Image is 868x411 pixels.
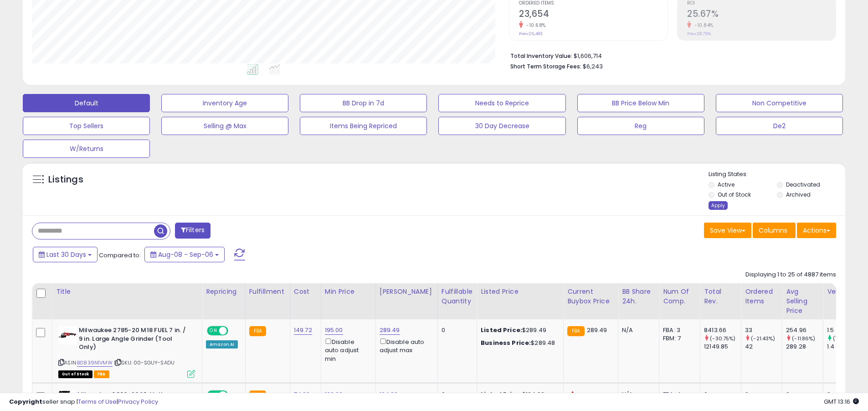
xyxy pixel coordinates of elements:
span: $6,243 [583,62,603,71]
button: BB Price Below Min [577,94,704,112]
button: Needs to Reprice [438,94,565,112]
button: Save View [704,223,751,238]
div: Fulfillable Quantity [442,287,473,306]
div: Title [56,287,198,297]
p: Listing States: [709,170,845,179]
a: 195.00 [325,326,343,335]
button: Reg [577,117,704,135]
div: Current Buybox Price [567,287,614,306]
button: BB Drop in 7d [300,94,427,112]
button: Last 30 Days [33,247,98,262]
span: ON [208,327,219,335]
b: Milwaukee 2785-20 M18 FUEL 7 in. / 9 in. Large Angle Grinder (Tool Only) [79,326,190,354]
div: 33 [745,326,782,334]
b: Total Inventory Value: [510,52,572,60]
button: Actions [797,223,836,238]
span: ROI [687,1,836,6]
span: Aug-08 - Sep-06 [158,250,213,259]
small: (-11.86%) [792,335,815,342]
button: Columns [753,223,796,238]
span: Compared to: [99,251,141,260]
span: FBA [94,370,109,378]
div: Repricing [206,287,241,297]
div: Apply [709,201,728,210]
div: 0 [442,326,470,334]
small: Prev: 28.79% [687,31,711,36]
a: Privacy Policy [118,397,158,406]
small: -10.68% [523,22,546,29]
small: -10.84% [691,22,714,29]
button: W/Returns [23,140,150,158]
span: Ordered Items [519,1,668,6]
div: $289.49 [481,326,556,334]
button: Filters [175,223,211,239]
a: 149.72 [294,326,312,335]
small: (7.14%) [833,335,851,342]
b: Business Price: [481,338,531,347]
b: Listed Price: [481,326,522,334]
div: Ordered Items [745,287,778,306]
strong: Copyright [9,397,42,406]
button: Inventory Age [161,94,288,112]
small: FBA [567,326,584,336]
button: Aug-08 - Sep-06 [144,247,225,262]
label: Archived [786,191,811,198]
div: FBA: 3 [663,326,693,334]
div: 1.5 [827,326,864,334]
small: (-21.43%) [751,335,775,342]
div: Listed Price [481,287,560,297]
div: Min Price [325,287,372,297]
label: Active [718,181,734,188]
small: Prev: 26,483 [519,31,543,36]
div: Total Rev. [704,287,737,306]
div: FBM: 7 [663,334,693,343]
span: All listings that are currently out of stock and unavailable for purchase on Amazon [58,370,92,378]
span: 2025-10-7 13:16 GMT [824,397,859,406]
div: Disable auto adjust min [325,337,369,363]
label: Out of Stock [718,191,751,198]
a: B0839N1VMW [77,359,113,367]
div: Displaying 1 to 25 of 4887 items [745,271,836,279]
img: 31V7je14OmL._SL40_.jpg [58,326,77,344]
small: FBA [249,326,266,336]
div: 254.96 [786,326,823,334]
div: 12149.85 [704,343,741,351]
a: 289.49 [380,326,400,335]
div: Avg Selling Price [786,287,819,316]
span: | SKU: 00-SGUY-SADU [114,359,175,366]
button: Default [23,94,150,112]
div: 289.28 [786,343,823,351]
div: Amazon AI [206,340,238,349]
small: (-30.75%) [710,335,735,342]
div: 1.4 [827,343,864,351]
li: $1,606,714 [510,50,829,61]
div: seller snap | | [9,398,158,406]
h5: Listings [48,173,83,186]
span: Columns [759,226,787,235]
button: 30 Day Decrease [438,117,565,135]
div: 42 [745,343,782,351]
div: BB Share 24h. [622,287,655,306]
span: OFF [227,327,241,335]
div: [PERSON_NAME] [380,287,434,297]
div: ASIN: [58,326,195,377]
div: $289.48 [481,339,556,347]
a: Terms of Use [78,397,117,406]
b: Short Term Storage Fees: [510,62,581,70]
button: Top Sellers [23,117,150,135]
h2: 25.67% [687,9,836,21]
span: 289.49 [587,326,607,334]
div: Velocity [827,287,860,297]
label: Deactivated [786,181,820,188]
div: Cost [294,287,317,297]
div: Disable auto adjust max [380,337,431,354]
div: 8413.66 [704,326,741,334]
button: De2 [716,117,843,135]
div: Num of Comp. [663,287,696,306]
div: N/A [622,326,652,334]
button: Selling @ Max [161,117,288,135]
h2: 23,654 [519,9,668,21]
button: Non Competitive [716,94,843,112]
span: Last 30 Days [46,250,86,259]
div: Fulfillment [249,287,286,297]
